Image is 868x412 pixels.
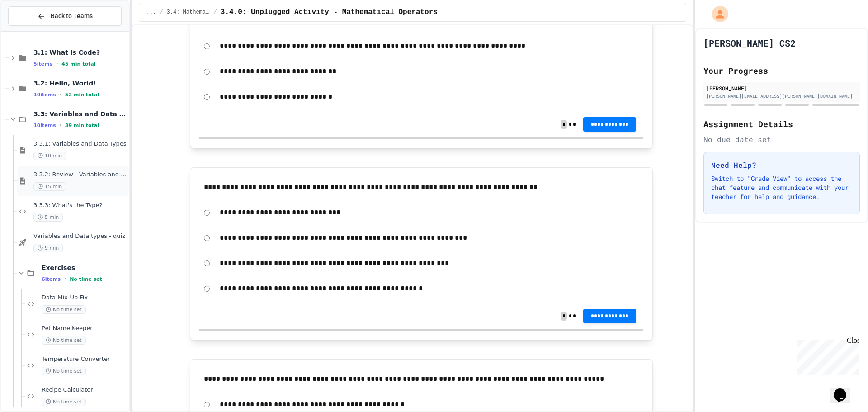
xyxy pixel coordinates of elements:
div: Chat with us now!Close [4,4,62,57]
span: 3.3.2: Review - Variables and Data Types [33,171,127,179]
span: No time set [70,276,102,282]
span: Data Mix-Up Fix [42,294,127,302]
span: 3.1: What is Code? [33,48,127,57]
span: 3.4.0: Unplugged Activity - Mathematical Operators [221,7,438,18]
span: No time set [42,398,86,406]
span: ... [146,9,156,16]
span: 10 items [33,92,56,98]
span: 3.4: Mathematical Operators [167,9,210,16]
div: [PERSON_NAME] [706,84,857,92]
h2: Your Progress [703,64,860,77]
span: / [160,9,163,16]
span: 5 items [33,61,52,67]
span: No time set [42,336,86,345]
span: 3.3.1: Variables and Data Types [33,140,127,148]
span: Pet Name Keeper [42,325,127,332]
span: 10 items [33,123,56,128]
span: 3.3: Variables and Data Types [33,110,127,118]
div: No due date set [703,134,860,145]
span: • [60,122,61,129]
div: My Account [703,4,731,24]
span: 15 min [33,182,66,191]
span: 6 items [42,276,61,282]
span: 39 min total [65,123,99,128]
span: 52 min total [65,92,99,98]
span: • [64,275,66,283]
p: Switch to "Grade View" to access the chat feature and communicate with your teacher for help and ... [711,174,852,201]
h3: Need Help? [711,160,852,170]
span: 3.3.3: What's the Type? [33,202,127,209]
span: • [56,60,58,67]
span: / [214,9,217,16]
span: • [60,91,61,98]
span: No time set [42,367,86,375]
span: 5 min [33,213,63,222]
h1: [PERSON_NAME] CS2 [703,37,796,49]
span: Temperature Converter [42,355,127,363]
span: No time set [42,305,86,314]
span: Recipe Calculator [42,386,127,394]
span: 9 min [33,244,63,252]
span: Back to Teams [51,11,93,21]
button: Back to Teams [8,6,122,26]
span: Exercises [42,264,127,272]
h2: Assignment Details [703,118,860,130]
span: 10 min [33,152,66,160]
span: Variables and Data types - quiz [33,232,127,240]
span: 3.2: Hello, World! [33,79,127,87]
span: 45 min total [61,61,95,67]
div: [PERSON_NAME][EMAIL_ADDRESS][PERSON_NAME][DOMAIN_NAME] [706,93,857,99]
iframe: chat widget [830,376,859,403]
iframe: chat widget [793,336,859,375]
